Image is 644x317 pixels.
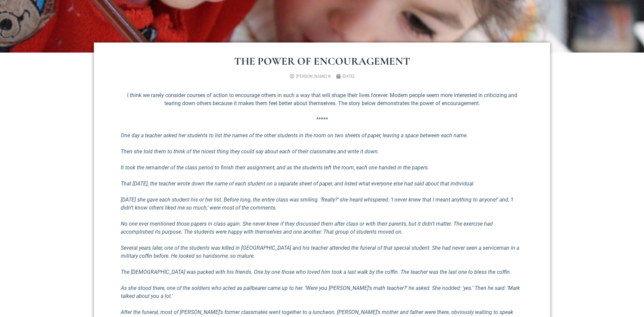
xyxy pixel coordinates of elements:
em: One day a teacher asked her students to list the names of the other students in the room on two s... [121,132,468,139]
time: [DATE] [342,74,354,79]
em: [DATE] she gave each student his or her list. Before long, the entire class was smiling. ‘Really?... [121,196,513,211]
em: It took the remainder of the class period to finish their assignment, and as the students left th... [121,164,429,171]
em: Several years later, one of the students was killed in [GEOGRAPHIC_DATA] and his teacher attended... [121,245,519,259]
span: [PERSON_NAME] III [296,74,331,79]
em: That [DATE], the teacher wrote down the name of each student on a separate sheet of paper, and li... [121,180,475,187]
em: Then she told them to think of the nicest thing they could say about each of their classmates and... [121,148,379,155]
h1: The Power of Encouragement [121,56,523,67]
em: No one ever mentioned those papers in class again. She never knew if they discussed them after cl... [121,221,493,235]
p: I think we rarely consider courses of action to encourage others in such a way that will shape th... [121,91,523,107]
em: The [DEMOGRAPHIC_DATA] was packed with his friends. One by one those who loved him took a last wa... [121,269,511,275]
em: As she stood there, one of the soldiers who acted as pallbearer came up to her. ‘Were you [PERSON... [121,285,520,299]
a: [DATE] [336,73,354,79]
